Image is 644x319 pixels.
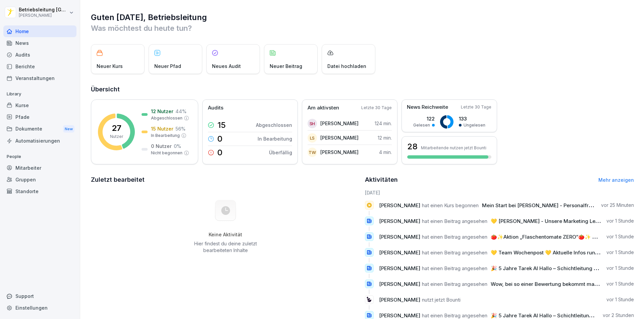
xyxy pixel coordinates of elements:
[422,312,487,319] span: hat einen Beitrag angesehen
[3,290,76,302] div: Support
[151,133,180,139] p: In Bearbeitung
[606,281,634,287] p: vor 1 Stunde
[3,185,76,197] a: Standorte
[320,120,359,127] p: [PERSON_NAME]
[606,218,634,224] p: vor 1 Stunde
[379,312,420,319] span: [PERSON_NAME]
[320,134,359,141] p: [PERSON_NAME]
[422,234,487,240] span: hat einen Beitrag angesehen
[19,7,68,13] p: Betriebsleitung [GEOGRAPHIC_DATA]
[97,63,123,70] p: Neuer Kurs
[3,72,76,84] a: Veranstaltungen
[3,89,76,99] p: Library
[3,61,76,72] a: Berichte
[379,202,420,209] span: [PERSON_NAME]
[606,249,634,256] p: vor 1 Stunde
[327,63,366,70] p: Datei hochladen
[91,23,634,33] p: Was möchtest du heute tun?
[491,218,615,224] span: 💛 [PERSON_NAME] - Unsere Marketing Leitung 💛
[217,121,226,129] p: 15
[3,151,76,162] p: People
[3,174,76,185] a: Gruppen
[151,115,182,121] p: Abgeschlossen
[258,135,292,142] p: In Bearbeitung
[459,115,485,122] p: 133
[379,297,420,303] span: [PERSON_NAME]
[63,125,74,133] div: New
[175,125,185,132] p: 56 %
[154,63,181,70] p: Neuer Pfad
[407,103,448,111] p: News Reichweite
[601,202,634,209] p: vor 25 Minuten
[379,149,392,156] p: 4 min.
[3,162,76,174] div: Mitarbeiter
[379,234,420,240] span: [PERSON_NAME]
[3,302,76,314] a: Einstellungen
[422,218,487,224] span: hat einen Beitrag angesehen
[413,122,430,128] p: Gelesen
[3,49,76,61] a: Audits
[174,143,181,150] p: 0 %
[208,104,223,112] p: Audits
[256,122,292,129] p: Abgeschlossen
[269,149,292,156] p: Überfällig
[422,202,479,209] span: hat einen Kurs begonnen
[407,141,418,152] h3: 28
[606,296,634,303] p: vor 1 Stunde
[112,124,121,132] p: 27
[270,63,302,70] p: Neuer Beitrag
[379,281,420,287] span: [PERSON_NAME]
[175,108,186,115] p: 44 %
[3,111,76,123] a: Pfade
[375,120,392,127] p: 124 min.
[151,125,173,132] p: 15 Nutzer
[320,149,359,156] p: [PERSON_NAME]
[217,149,222,157] p: 0
[464,122,485,128] p: Ungelesen
[3,135,76,147] a: Automatisierungen
[212,63,241,70] p: Neues Audit
[151,150,182,156] p: Nicht begonnen
[110,134,123,140] p: Nutzer
[598,177,634,183] a: Mehr anzeigen
[151,143,172,150] p: 0 Nutzer
[379,218,420,224] span: [PERSON_NAME]
[151,108,173,115] p: 12 Nutzer
[3,25,76,37] a: Home
[91,175,360,184] h2: Zuletzt bearbeitet
[192,240,259,254] p: Hier findest du deine zuletzt bearbeiteten Inhalte
[413,115,435,122] p: 122
[91,12,634,23] h1: Guten [DATE], Betriebsleitung
[421,145,486,150] p: Mitarbeitende nutzen jetzt Bounti
[379,265,420,271] span: [PERSON_NAME]
[217,135,222,143] p: 0
[192,232,259,238] h5: Keine Aktivität
[482,202,613,209] span: Mein Start bei [PERSON_NAME] - Personalfragebogen
[422,249,487,256] span: hat einen Beitrag angesehen
[422,297,461,303] span: nutzt jetzt Bounti
[308,133,317,143] div: LS
[3,99,76,111] a: Kurse
[91,85,634,94] h2: Übersicht
[422,265,487,271] span: hat einen Beitrag angesehen
[3,123,76,135] div: Dokumente
[365,175,398,184] h2: Aktivitäten
[378,134,392,141] p: 12 min.
[606,265,634,271] p: vor 1 Stunde
[603,312,634,319] p: vor 2 Stunden
[3,37,76,49] a: News
[361,105,392,111] p: Letzte 30 Tage
[365,189,634,196] h6: [DATE]
[379,249,420,256] span: [PERSON_NAME]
